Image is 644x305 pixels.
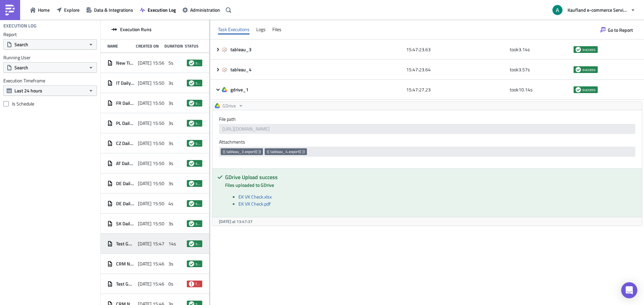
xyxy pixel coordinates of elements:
a: EK VK Check.xlsx [238,193,272,200]
div: Created On [136,44,161,49]
span: success [196,100,200,106]
button: Go to Report [597,24,636,35]
div: 15:47:23.64 [406,64,507,76]
span: tableau_4 [230,67,253,73]
div: took 3.14 s [510,44,570,56]
span: Home [38,6,50,13]
img: Avatar [552,4,563,16]
span: FR Daily Monitoring (WEB) [116,100,135,106]
span: Test Gdrive [116,281,135,287]
span: [DATE] 15:46 [138,261,164,267]
span: 3s [168,160,173,166]
div: Status [185,44,199,49]
span: success [196,80,200,86]
span: Go to Report [608,26,633,33]
h5: GDrive Upload success [225,174,637,180]
span: failed [189,281,194,287]
button: Explore [53,5,83,15]
span: Search [14,41,28,48]
span: CZ Daily Monitoring (WEB) [116,140,135,146]
span: success [196,221,200,226]
span: 3s [168,140,173,146]
button: GDrive [212,102,246,110]
label: Is Schedule [3,101,97,107]
span: 3s [168,180,173,186]
span: 3s [168,261,173,267]
span: [DATE] 15:50 [138,120,164,126]
button: Administration [179,5,223,15]
div: took 10.14 s [510,84,570,96]
div: Name [107,44,132,49]
span: DE Daily Monitoring (WEB) [116,201,135,207]
span: success [189,100,194,106]
span: success [189,241,194,246]
label: Attachments [219,139,635,145]
span: 3s [168,80,173,86]
span: Last 24 hours [14,87,42,94]
span: Explore [64,6,79,13]
div: 15:47:23.63 [406,44,507,56]
span: [DATE] 15:50 [138,160,164,166]
button: Data & Integrations [83,5,137,15]
span: CRM Newsletter Reporting CZ (GA4 WEB & APP) [116,261,135,267]
span: success [576,47,581,52]
span: Execution Log [148,6,176,13]
span: Execution Runs [120,26,152,32]
span: success [196,161,200,166]
span: 14s [168,241,176,247]
span: IT Daily Monitoring (WEB) [116,80,135,86]
span: {{ tableau_3.export() }} [223,149,261,154]
span: tableau_3 [230,47,253,53]
span: success [196,181,200,186]
span: success [189,141,194,146]
button: Search [3,39,97,50]
span: success [196,60,200,66]
span: success [196,241,200,246]
div: 15:47:27.23 [406,84,507,96]
strong: Files uploaded to GDrive [225,181,274,188]
span: success [576,87,581,92]
span: 3s [168,120,173,126]
button: Search [3,62,97,73]
span: 3s [168,100,173,106]
div: Open Intercom Messenger [621,282,637,298]
span: SK Daily Monitoring (WEB) [116,221,135,227]
span: Search [14,64,28,71]
span: [DATE] 15:50 [138,100,164,106]
span: success [576,67,581,72]
span: success [189,261,194,266]
span: AT Daily Monitoring (WEB) [116,160,135,166]
div: Files [272,24,281,34]
label: File path [219,116,635,122]
a: Home [27,5,53,15]
label: Running User [3,55,97,61]
span: success [189,121,194,126]
span: 3s [168,221,173,227]
div: took 3.57 s [510,64,570,76]
span: [DATE] 15:50 [138,180,164,186]
div: Logs [256,24,266,34]
span: [DATE] at 13:47:37 [219,218,253,225]
span: [DATE] 15:50 [138,221,164,227]
label: Execution Timeframe [3,78,97,84]
span: gdrive_1 [230,87,250,93]
span: [DATE] 15:50 [138,80,164,86]
span: success [196,121,200,126]
span: success [189,201,194,206]
button: Execution Log [137,5,179,15]
span: [DATE] 15:50 [138,140,164,146]
div: Duration [164,44,181,49]
span: [DATE] 15:47 [138,241,164,247]
span: 5s [168,60,173,66]
span: success [582,87,596,92]
span: success [582,67,596,72]
span: Administration [190,6,220,13]
span: success [196,141,200,146]
span: success [196,201,200,206]
span: 4s [168,201,173,207]
span: [DATE] 15:46 [138,281,164,287]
